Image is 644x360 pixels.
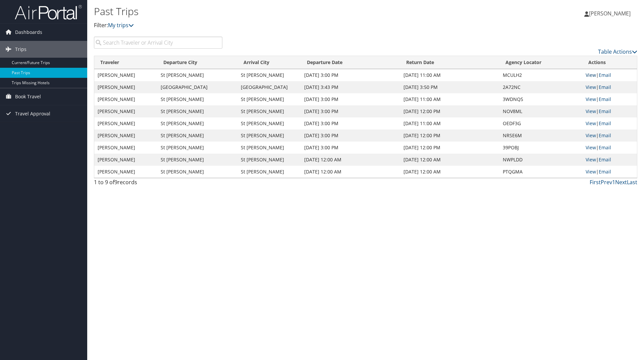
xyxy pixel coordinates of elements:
td: [PERSON_NAME] [94,117,157,130]
td: [DATE] 11:00 AM [400,93,499,105]
td: [PERSON_NAME] [94,81,157,93]
span: Dashboards [15,24,42,41]
a: Email [599,168,611,175]
td: [DATE] 12:00 PM [400,142,499,154]
td: | [582,142,637,154]
td: [DATE] 3:00 PM [301,130,400,142]
td: St [PERSON_NAME] [237,130,301,142]
td: St [PERSON_NAME] [237,166,301,178]
a: Table Actions [598,48,637,55]
div: 1 to 9 of records [94,178,222,190]
td: St [PERSON_NAME] [157,69,237,81]
td: 2A72NC [499,81,583,93]
span: Book Travel [15,88,41,105]
p: Filter: [94,21,456,30]
td: [PERSON_NAME] [94,93,157,105]
span: [PERSON_NAME] [589,10,631,17]
td: [DATE] 12:00 PM [400,130,499,142]
td: [DATE] 3:50 PM [400,81,499,93]
td: St [PERSON_NAME] [237,117,301,130]
td: [DATE] 12:00 AM [400,166,499,178]
a: Email [599,84,611,90]
td: [DATE] 11:00 AM [400,117,499,130]
th: Agency Locator: activate to sort column ascending [499,56,583,69]
a: View [586,96,596,102]
a: View [586,132,596,139]
td: St [PERSON_NAME] [157,130,237,142]
td: [DATE] 12:00 AM [400,154,499,166]
td: St [PERSON_NAME] [237,142,301,154]
td: [PERSON_NAME] [94,154,157,166]
td: [DATE] 12:00 AM [301,166,400,178]
td: [DATE] 3:00 PM [301,117,400,130]
td: | [582,154,637,166]
a: View [586,84,596,90]
a: Next [615,178,627,186]
td: 3WDNQS [499,93,583,105]
span: Trips [15,41,26,58]
td: | [582,130,637,142]
th: Departure Date: activate to sort column ascending [301,56,400,69]
a: Email [599,132,611,139]
a: Email [599,72,611,78]
td: NOV8ML [499,105,583,117]
th: Departure City: activate to sort column ascending [157,56,237,69]
td: 39POBJ [499,142,583,154]
td: [PERSON_NAME] [94,130,157,142]
a: View [586,108,596,114]
td: | [582,105,637,117]
span: Travel Approval [15,105,50,122]
a: Prev [601,178,612,186]
td: [DATE] 3:00 PM [301,69,400,81]
td: St [PERSON_NAME] [157,105,237,117]
td: OEDF3G [499,117,583,130]
a: Email [599,108,611,114]
td: [DATE] 3:00 PM [301,105,400,117]
th: Actions [582,56,637,69]
td: | [582,81,637,93]
td: | [582,93,637,105]
td: NWPLDD [499,154,583,166]
td: [GEOGRAPHIC_DATA] [157,81,237,93]
a: Last [627,178,637,186]
td: [PERSON_NAME] [94,105,157,117]
td: [DATE] 12:00 PM [400,105,499,117]
td: St [PERSON_NAME] [157,93,237,105]
td: St [PERSON_NAME] [157,166,237,178]
th: Traveler: activate to sort column ascending [94,56,157,69]
td: [DATE] 11:00 AM [400,69,499,81]
a: View [586,72,596,78]
td: St [PERSON_NAME] [237,154,301,166]
td: [PERSON_NAME] [94,166,157,178]
td: | [582,69,637,81]
input: Search Traveler or Arrival City [94,37,222,49]
td: [DATE] 3:00 PM [301,93,400,105]
td: St [PERSON_NAME] [237,93,301,105]
a: First [590,178,601,186]
a: Email [599,144,611,151]
span: 9 [114,178,117,186]
a: 1 [612,178,615,186]
td: [DATE] 3:43 PM [301,81,400,93]
td: St [PERSON_NAME] [157,154,237,166]
td: MCULH2 [499,69,583,81]
a: My trips [108,21,134,29]
td: NRSE6M [499,130,583,142]
td: | [582,166,637,178]
a: View [586,156,596,163]
td: [DATE] 12:00 AM [301,154,400,166]
a: View [586,168,596,175]
img: airportal-logo.png [15,4,82,20]
a: Email [599,156,611,163]
td: [PERSON_NAME] [94,69,157,81]
td: [DATE] 3:00 PM [301,142,400,154]
th: Arrival City: activate to sort column ascending [237,56,301,69]
td: PTQGMA [499,166,583,178]
td: St [PERSON_NAME] [157,142,237,154]
td: St [PERSON_NAME] [157,117,237,130]
a: View [586,120,596,126]
td: St [PERSON_NAME] [237,69,301,81]
a: Email [599,96,611,102]
a: Email [599,120,611,126]
td: St [PERSON_NAME] [237,105,301,117]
